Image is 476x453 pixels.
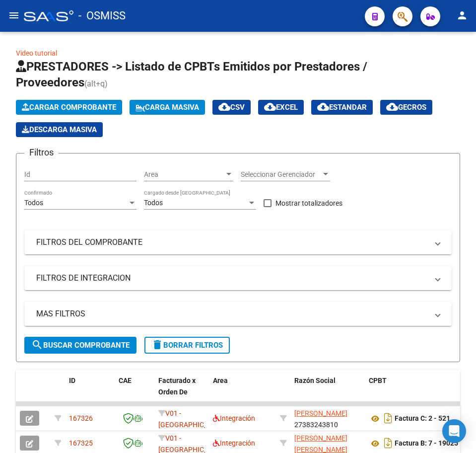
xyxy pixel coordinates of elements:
[65,370,115,414] datatable-header-cell: ID
[31,341,130,350] span: Buscar Comprobante
[213,377,228,384] span: Area
[218,103,245,112] span: CSV
[16,100,122,115] button: Cargar Comprobante
[382,410,395,426] i: Descargar documento
[130,100,205,115] button: Carga Masiva
[24,199,43,207] span: Todos
[275,197,342,209] span: Mostrar totalizadores
[144,170,224,179] span: Area
[317,103,367,112] span: Estandar
[24,337,136,354] button: Buscar Comprobante
[317,101,329,113] mat-icon: cloud_download
[369,377,387,384] span: CPBT
[136,103,199,112] span: Carga Masiva
[241,170,321,179] span: Seleccionar Gerenciador
[22,103,116,112] span: Cargar Comprobante
[69,377,75,384] span: ID
[382,435,395,451] i: Descargar documento
[264,101,276,113] mat-icon: cloud_download
[24,230,452,254] mat-expansion-panel-header: FILTROS DEL COMPROBANTE
[209,370,276,414] datatable-header-cell: Area
[213,439,255,447] span: Integración
[36,273,428,284] mat-panel-title: FILTROS DE INTEGRACION
[24,266,452,290] mat-expansion-panel-header: FILTROS DE INTEGRACION
[69,439,93,447] span: 167325
[144,337,230,354] button: Borrar Filtros
[442,419,466,443] div: Open Intercom Messenger
[22,125,97,134] span: Descarga Masiva
[395,440,458,448] strong: Factura B: 7 - 19025
[386,101,398,113] mat-icon: cloud_download
[16,122,103,137] button: Descarga Masiva
[84,79,108,88] span: (alt+q)
[24,302,452,326] mat-expansion-panel-header: MAS FILTROS
[212,100,251,115] button: CSV
[144,199,163,207] span: Todos
[395,415,450,423] strong: Factura C: 2 - 521
[31,339,43,351] mat-icon: search
[69,414,93,422] span: 167326
[36,308,428,319] mat-panel-title: MAS FILTROS
[78,5,126,27] span: - OSMISS
[294,377,336,384] span: Razón Social
[213,414,255,422] span: Integración
[154,370,209,414] datatable-header-cell: Facturado x Orden De
[151,341,223,350] span: Borrar Filtros
[456,9,468,21] mat-icon: person
[311,100,373,115] button: Estandar
[36,237,428,248] mat-panel-title: FILTROS DEL COMPROBANTE
[258,100,304,115] button: EXCEL
[16,60,367,89] span: PRESTADORES -> Listado de CPBTs Emitidos por Prestadores / Proveedores
[365,370,469,414] datatable-header-cell: CPBT
[115,370,154,414] datatable-header-cell: CAE
[294,408,361,429] div: 27383243810
[218,101,230,113] mat-icon: cloud_download
[290,370,365,414] datatable-header-cell: Razón Social
[151,339,163,351] mat-icon: delete
[24,146,59,159] h3: Filtros
[16,122,103,137] app-download-masive: Descarga masiva de comprobantes (adjuntos)
[158,377,196,396] span: Facturado x Orden De
[8,9,20,21] mat-icon: menu
[294,409,347,417] span: [PERSON_NAME]
[119,377,132,384] span: CAE
[386,103,426,112] span: Gecros
[16,49,57,57] a: Video tutorial
[380,100,432,115] button: Gecros
[264,103,298,112] span: EXCEL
